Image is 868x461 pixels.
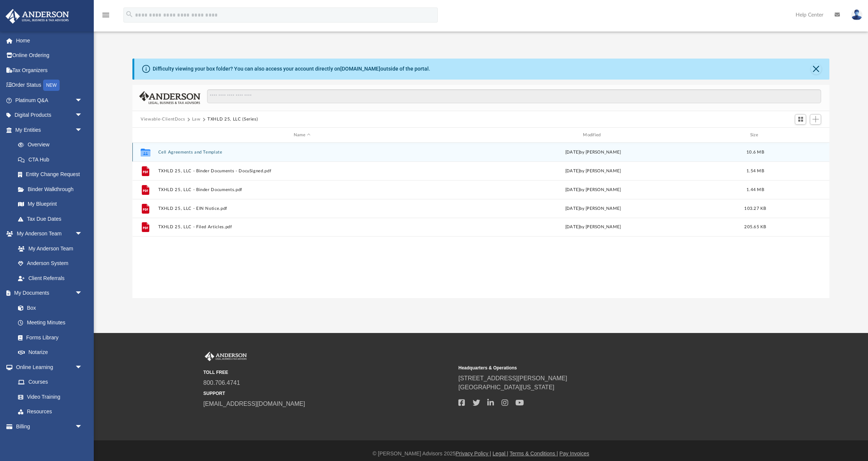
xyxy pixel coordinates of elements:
[192,116,201,123] button: Law
[746,169,764,173] span: 1.54 MB
[5,48,94,63] a: Online Ordering
[207,89,821,104] input: Search files and folders
[458,375,567,381] a: [STREET_ADDRESS][PERSON_NAME]
[5,108,94,123] a: Digital Productsarrow_drop_down
[11,137,94,152] a: Overview
[158,132,446,139] div: Name
[94,450,868,458] div: © [PERSON_NAME] Advisors 2025
[101,14,110,20] a: menu
[141,116,185,123] button: Viewable-ClientDocs
[203,401,305,407] a: [EMAIL_ADDRESS][DOMAIN_NAME]
[11,197,90,212] a: My Blueprint
[75,108,90,123] span: arrow_drop_down
[746,188,764,192] span: 1.44 MB
[11,330,86,345] a: Forms Library
[5,93,94,108] a: Platinum Q&Aarrow_drop_down
[11,211,94,226] a: Tax Due Dates
[5,33,94,48] a: Home
[5,434,94,449] a: Events Calendar
[449,205,737,212] div: [DATE] by [PERSON_NAME]
[207,116,258,123] button: TXHLD 25, LLC (Series)
[449,224,737,230] div: [DATE] by [PERSON_NAME]
[136,132,155,139] div: id
[11,300,86,315] a: Box
[203,369,453,376] small: TOLL FREE
[449,132,737,139] div: Modified
[11,152,94,167] a: CTA Hub
[11,271,90,286] a: Client Referrals
[3,9,71,24] img: Anderson Advisors Platinum Portal
[11,389,86,404] a: Video Training
[203,390,453,397] small: SUPPORT
[493,450,508,456] a: Legal |
[75,360,90,375] span: arrow_drop_down
[510,450,558,456] a: Terms & Conditions |
[340,66,380,72] a: [DOMAIN_NAME]
[449,149,737,156] div: [DATE] by [PERSON_NAME]
[11,167,94,182] a: Entity Change Request
[851,9,862,20] img: User Pic
[158,224,446,229] button: TXHLD 25, LLC - Filed Articles.pdf
[11,182,94,197] a: Binder Walkthrough
[458,384,554,390] a: [GEOGRAPHIC_DATA][US_STATE]
[5,78,94,93] a: Order StatusNEW
[101,11,110,20] i: menu
[75,93,90,108] span: arrow_drop_down
[559,450,589,456] a: Pay Invoices
[449,168,737,175] div: [DATE] by [PERSON_NAME]
[449,187,737,193] div: [DATE] by [PERSON_NAME]
[11,404,90,419] a: Resources
[5,419,94,434] a: Billingarrow_drop_down
[773,132,826,139] div: id
[11,375,90,390] a: Courses
[158,206,446,211] button: TXHLD 25, LLC - EIN Notice.pdf
[745,206,766,211] span: 103.27 KB
[810,114,821,125] button: Add
[5,122,94,137] a: My Entitiesarrow_drop_down
[75,226,90,242] span: arrow_drop_down
[746,150,764,154] span: 10.6 MB
[11,241,86,256] a: My Anderson Team
[458,365,708,371] small: Headquarters & Operations
[203,380,240,386] a: 800.706.4741
[203,352,248,362] img: Anderson Advisors Platinum Portal
[132,143,829,298] div: grid
[5,226,90,241] a: My Anderson Teamarrow_drop_down
[158,187,446,192] button: TXHLD 25, LLC - Binder Documents.pdf
[5,286,90,301] a: My Documentsarrow_drop_down
[158,150,446,155] button: Cell Agreements and Template
[811,64,821,74] button: Close
[456,450,491,456] a: Privacy Policy |
[11,345,90,360] a: Notarize
[11,315,90,330] a: Meeting Minutes
[745,225,766,229] span: 205.65 KB
[11,256,90,271] a: Anderson System
[5,63,94,78] a: Tax Organizers
[75,419,90,434] span: arrow_drop_down
[75,122,90,138] span: arrow_drop_down
[43,80,60,91] div: NEW
[75,286,90,301] span: arrow_drop_down
[125,10,134,18] i: search
[5,360,90,375] a: Online Learningarrow_drop_down
[740,132,770,139] div: Size
[158,169,446,173] button: TXHLD 25, LLC - Binder Documents - DocuSigned.pdf
[795,114,806,125] button: Switch to Grid View
[153,65,430,73] div: Difficulty viewing your box folder? You can also access your account directly on outside of the p...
